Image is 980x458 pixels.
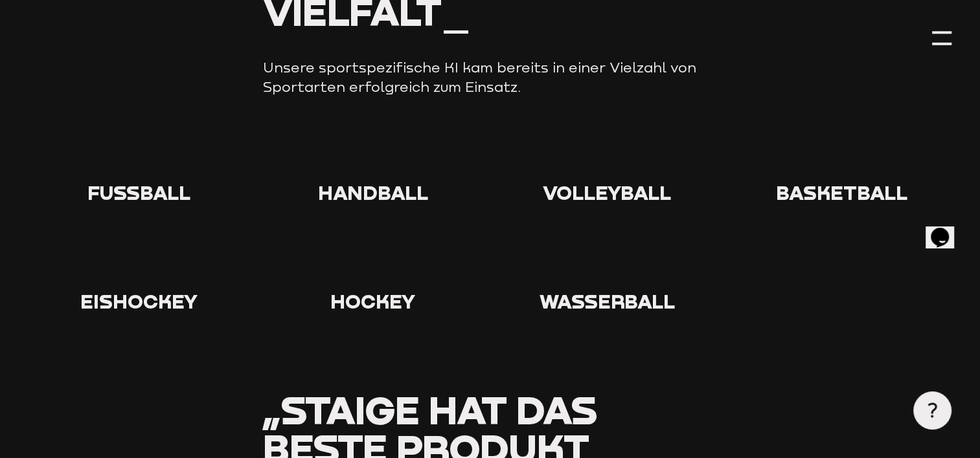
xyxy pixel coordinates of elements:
[540,289,675,313] span: Wasserball
[330,289,415,313] span: Hockey
[543,180,671,204] span: Volleyball
[318,180,428,204] span: Handball
[87,180,190,204] span: Fußball
[263,58,717,96] p: Unsere sportspezifische KI kam bereits in einer Vielzahl von Sportarten erfolgreich zum Einsatz.
[775,180,907,204] span: Basketball
[926,210,967,248] iframe: chat widget
[80,289,198,313] span: Eishockey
